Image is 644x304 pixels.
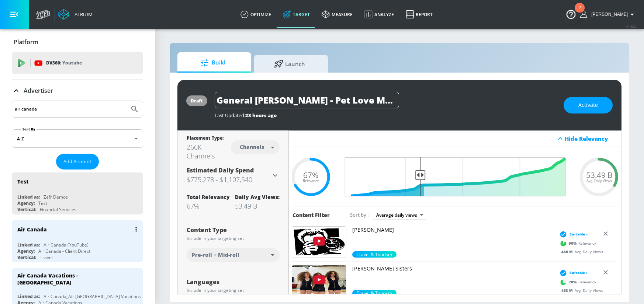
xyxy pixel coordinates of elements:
[187,166,254,174] span: Estimated Daily Spend
[557,238,596,249] div: Relevancy
[561,287,574,293] span: 463 M
[56,154,99,170] button: Add Account
[185,54,241,71] span: Build
[586,171,612,179] span: 53.49 B
[187,174,271,185] h3: $775,278 - $1,107,540
[187,135,231,143] div: Placement Type:
[569,231,587,237] span: Suitable ›
[350,212,369,218] span: Sort by
[187,288,280,293] div: Include in your targeting set
[235,1,277,28] a: optimize
[12,220,143,262] div: Air CanadaLinked as:Air Canada (YouTube)Agency:Air Canada - Client DirectVertical:Travel
[352,265,553,290] a: [PERSON_NAME] Sisters
[557,287,603,293] div: Avg. Daily Views
[38,248,90,254] div: Air Canada - Client Direct
[352,226,553,251] a: [PERSON_NAME]
[561,249,574,254] span: 488 M
[17,200,35,206] div: Agency:
[187,166,280,185] div: Estimated Daily Spend$775,278 - $1,107,540
[17,226,47,233] div: Air Canada
[38,200,47,206] div: Test
[277,1,316,28] a: Target
[561,4,581,24] button: Open Resource Center, 2 new notifications
[565,135,617,142] div: Hide Relevancy
[580,10,637,19] button: [PERSON_NAME]
[352,265,553,272] p: [PERSON_NAME] Sisters
[262,55,318,73] span: Launch
[24,87,53,95] p: Advertiser
[292,265,346,296] img: UU5sGdW8Jf7ijogDhcIFRmlw
[14,38,38,46] p: Platform
[191,98,203,104] div: draft
[187,279,280,285] div: Languages
[352,226,553,234] p: [PERSON_NAME]
[626,24,637,28] span: v 4.32.0
[588,12,628,17] span: login as: amanda.cermak@zefr.com
[17,254,36,261] div: Vertical:
[569,270,587,276] span: Suitable ›
[40,254,53,261] div: Travel
[352,251,397,258] div: 90.0%
[63,157,91,166] span: Add Account
[292,227,346,258] img: UUKaCalz5N5ienIbfPzEbYuA
[187,236,280,241] div: Include in your targeting set
[192,251,239,259] span: Pre-roll + Mid-roll
[21,127,37,132] label: Sort By
[127,101,143,117] button: Submit Search
[289,130,622,147] div: Hide Relevancy
[359,1,400,28] a: Analyze
[17,242,40,248] div: Linked as:
[340,157,570,196] input: Final Threshold
[17,206,36,213] div: Vertical:
[564,97,613,113] button: Activate
[58,9,93,20] a: Atrium
[303,171,318,179] span: 67%
[578,8,581,17] div: 2
[568,279,578,285] span: 70 %
[303,179,319,182] span: Relevance
[235,193,280,200] div: Daily Avg Views:
[12,129,143,148] div: A-Z
[46,59,82,67] p: DV360:
[292,212,330,219] h6: Content Filter
[17,248,35,254] div: Agency:
[557,230,587,238] div: Suitable ›
[17,272,131,286] div: Air Canada Vacations - [GEOGRAPHIC_DATA]
[44,194,68,200] div: Zefr Demos
[557,249,603,254] div: Avg. Daily Views
[187,227,280,233] div: Content Type
[187,202,230,210] div: 67%
[568,241,578,246] span: 90 %
[235,202,280,210] div: 53.49 B
[245,112,277,119] span: 23 hours ago
[44,293,187,300] div: Air Canada_Air [GEOGRAPHIC_DATA] Vacations_CAN_YouTube_DV360
[236,144,268,150] div: Channels
[316,1,359,28] a: measure
[40,206,76,213] div: Financial Services
[72,11,93,18] div: Atrium
[352,290,397,296] span: Travel & Tourism
[586,179,612,182] span: Avg. Daily Views
[44,242,89,248] div: Air Canada (YouTube)
[215,112,556,119] div: Last Updated:
[352,290,397,296] div: 70.0%
[12,52,143,74] div: DV360: Youtube
[578,101,598,110] span: Activate
[12,80,143,101] div: Advertiser
[12,172,143,214] div: TestLinked as:Zefr DemosAgency:TestVertical:Financial Services
[15,104,127,114] input: Search by name
[352,251,397,258] span: Travel & Tourism
[62,59,82,67] p: Youtube
[17,178,28,185] div: Test
[187,193,230,200] div: Total Relevancy
[17,293,40,300] div: Linked as:
[400,1,439,28] a: Report
[17,194,40,200] div: Linked as:
[557,276,596,287] div: Relevancy
[373,210,426,220] div: Average daily views
[187,143,231,160] div: 266K Channels
[12,32,143,52] div: Platform
[557,269,587,276] div: Suitable ›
